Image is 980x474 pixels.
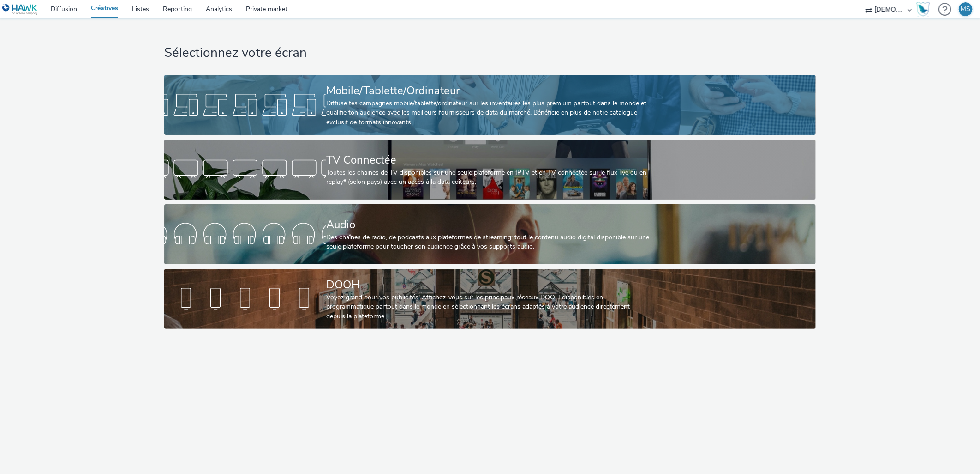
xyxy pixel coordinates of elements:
div: Diffuse tes campagnes mobile/tablette/ordinateur sur les inventaires les plus premium partout dan... [326,99,650,127]
h1: Sélectionnez votre écran [164,44,815,62]
a: TV ConnectéeToutes les chaines de TV disponibles sur une seule plateforme en IPTV et en TV connec... [164,140,815,200]
a: AudioDes chaînes de radio, de podcasts aux plateformes de streaming: tout le contenu audio digita... [164,204,815,264]
div: MS [961,2,971,16]
div: Mobile/Tablette/Ordinateur [326,83,650,99]
div: Des chaînes de radio, de podcasts aux plateformes de streaming: tout le contenu audio digital dis... [326,233,650,252]
div: Audio [326,217,650,233]
img: Hawk Academy [916,2,930,17]
div: DOOH [326,277,650,293]
div: TV Connectée [326,152,650,168]
a: Mobile/Tablette/OrdinateurDiffuse tes campagnes mobile/tablette/ordinateur sur les inventaires le... [164,75,815,135]
div: Toutes les chaines de TV disponibles sur une seule plateforme en IPTV et en TV connectée sur le f... [326,168,650,187]
img: undefined Logo [2,4,38,15]
a: Hawk Academy [916,2,934,17]
div: Voyez grand pour vos publicités! Affichez-vous sur les principaux réseaux DOOH disponibles en pro... [326,293,650,321]
a: DOOHVoyez grand pour vos publicités! Affichez-vous sur les principaux réseaux DOOH disponibles en... [164,269,815,329]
